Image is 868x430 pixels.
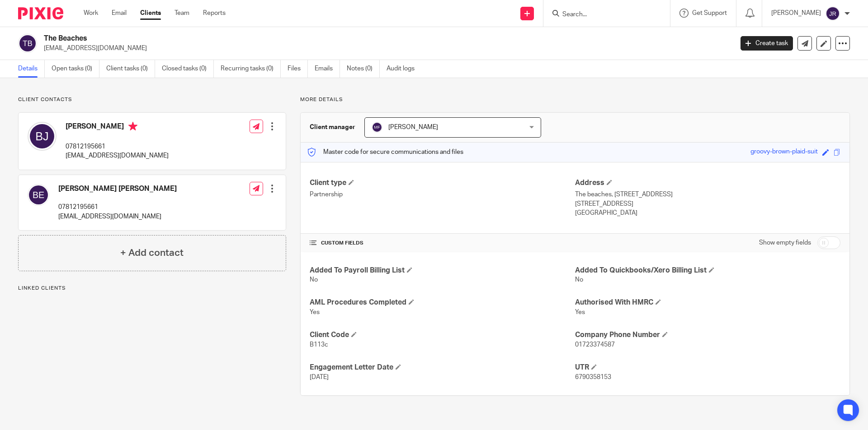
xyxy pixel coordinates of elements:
[28,184,49,206] img: svg%3E
[18,285,286,292] p: Linked clients
[310,298,575,307] h4: AML Procedures Completed
[310,190,575,199] p: Partnership
[221,60,281,78] a: Recurring tasks (0)
[44,44,727,53] p: [EMAIL_ADDRESS][DOMAIN_NAME]
[750,147,818,157] div: groovy-brown-plaid-suit
[140,9,161,18] a: Clients
[347,60,380,78] a: Notes (0)
[575,199,840,208] p: [STREET_ADDRESS]
[310,374,329,380] span: [DATE]
[741,36,793,51] a: Create task
[575,277,583,283] span: No
[561,11,643,19] input: Search
[575,374,611,380] span: 6790358153
[310,363,575,372] h4: Engagement Letter Date
[310,309,320,315] span: Yes
[66,151,169,160] p: [EMAIL_ADDRESS][DOMAIN_NAME]
[575,342,615,348] span: 01723374587
[120,246,184,260] h4: + Add contact
[575,190,840,199] p: The beaches, [STREET_ADDRESS]
[203,9,226,18] a: Reports
[58,212,177,221] p: [EMAIL_ADDRESS][DOMAIN_NAME]
[310,123,355,132] h3: Client manager
[58,184,177,194] h4: [PERSON_NAME] [PERSON_NAME]
[310,178,575,188] h4: Client type
[759,238,811,247] label: Show empty fields
[310,277,318,283] span: No
[315,60,340,78] a: Emails
[692,10,727,16] span: Get Support
[175,9,189,18] a: Team
[826,6,840,21] img: svg%3E
[18,60,45,78] a: Details
[106,60,155,78] a: Client tasks (0)
[18,96,286,103] p: Client contacts
[388,124,438,130] span: [PERSON_NAME]
[112,9,127,18] a: Email
[310,342,328,348] span: B113c
[310,330,575,340] h4: Client Code
[288,60,308,78] a: Files
[575,178,840,188] h4: Address
[28,122,57,151] img: svg%3E
[307,148,463,157] p: Master code for secure communications and files
[575,330,840,340] h4: Company Phone Number
[44,34,590,43] h2: The Beaches
[372,122,382,133] img: svg%3E
[52,60,99,78] a: Open tasks (0)
[575,298,840,307] h4: Authorised With HMRC
[310,240,575,247] h4: CUSTOM FIELDS
[575,266,840,275] h4: Added To Quickbooks/Xero Billing List
[18,34,37,53] img: svg%3E
[575,208,840,217] p: [GEOGRAPHIC_DATA]
[18,7,63,19] img: Pixie
[575,363,840,372] h4: UTR
[128,122,137,131] i: Primary
[66,122,169,133] h4: [PERSON_NAME]
[162,60,214,78] a: Closed tasks (0)
[58,203,177,212] p: 07812195661
[84,9,98,18] a: Work
[310,266,575,275] h4: Added To Payroll Billing List
[387,60,421,78] a: Audit logs
[575,309,585,315] span: Yes
[300,96,850,103] p: More details
[66,142,169,151] p: 07812195661
[771,9,821,18] p: [PERSON_NAME]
